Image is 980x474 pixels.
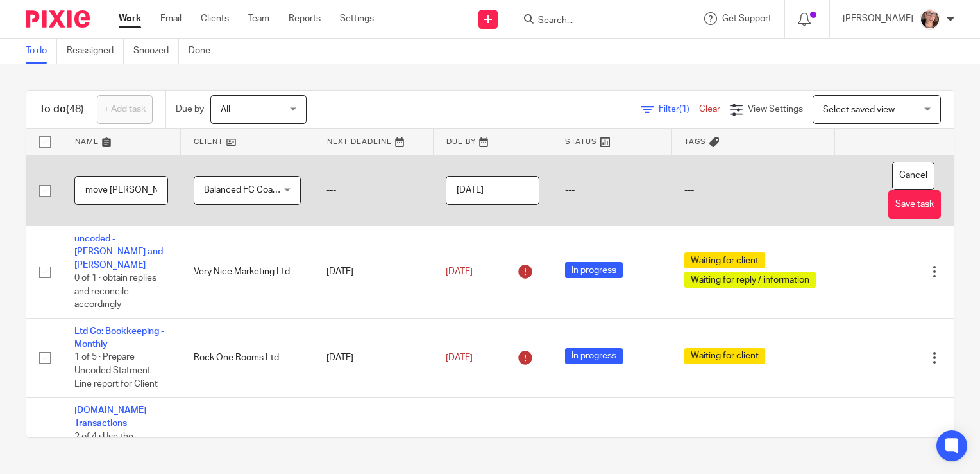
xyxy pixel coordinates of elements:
[722,14,772,23] span: Get Support
[537,15,652,27] input: Search
[176,103,204,116] p: Due by
[823,105,895,114] span: Select saved view
[133,39,179,64] a: Snoozed
[659,105,699,114] span: Filter
[74,327,164,349] a: Ltd Co: Bookkeeping - Monthly
[74,274,156,309] span: 0 of 1 · obtain replies and reconcile accordingly
[699,105,720,114] a: Clear
[684,348,765,364] span: Waiting for client
[66,104,84,114] span: (48)
[446,353,473,362] span: [DATE]
[843,12,913,25] p: [PERSON_NAME]
[446,176,539,205] input: Pick a date
[314,155,433,226] td: ---
[201,12,229,25] a: Clients
[74,406,146,428] a: [DOMAIN_NAME] Transactions
[672,155,835,226] td: ---
[26,10,90,28] img: Pixie
[39,103,84,116] h1: To do
[340,12,374,25] a: Settings
[888,190,941,219] button: Save task
[446,267,473,276] span: [DATE]
[74,234,163,270] a: uncoded - [PERSON_NAME] and [PERSON_NAME]
[565,262,623,278] span: In progress
[684,252,765,268] span: Waiting for client
[181,318,314,397] td: Rock One Rooms Ltd
[67,39,124,64] a: Reassigned
[119,12,141,25] a: Work
[920,9,940,30] img: Louise.jpg
[181,226,314,319] td: Very Nice Marketing Ltd
[565,348,623,364] span: In progress
[74,353,158,389] span: 1 of 5 · Prepare Uncoded Statment Line report for Client
[74,176,168,205] input: Task name
[26,39,57,64] a: To do
[552,155,672,226] td: ---
[314,226,433,319] td: [DATE]
[289,12,321,25] a: Reports
[248,12,269,25] a: Team
[892,162,934,191] button: Cancel
[684,272,816,288] span: Waiting for reply / information
[204,186,295,195] span: Balanced FC Coaching
[679,105,689,114] span: (1)
[748,105,803,114] span: View Settings
[160,12,182,25] a: Email
[314,318,433,397] td: [DATE]
[684,138,706,145] span: Tags
[97,95,153,124] a: + Add task
[221,105,230,114] span: All
[189,39,220,64] a: Done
